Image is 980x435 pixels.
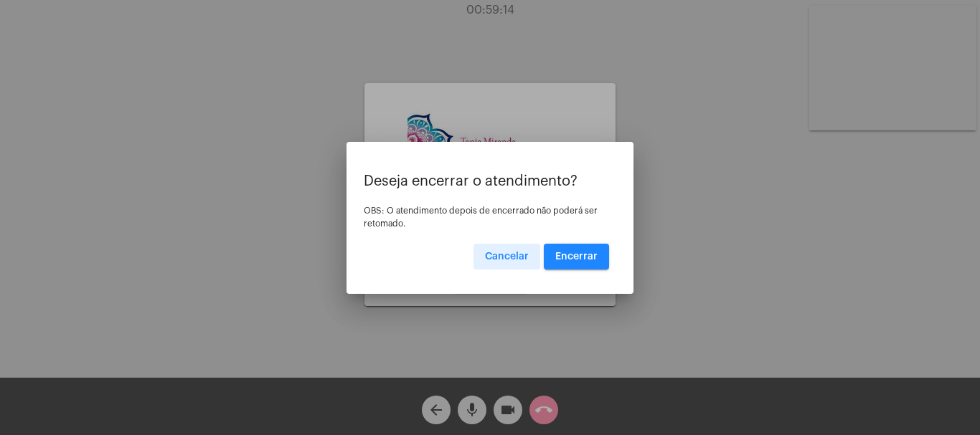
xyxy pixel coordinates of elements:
[364,173,616,189] p: Deseja encerrar o atendimento?
[473,244,540,269] button: Cancelar
[544,244,609,269] button: Encerrar
[485,252,529,262] span: Cancelar
[555,252,598,262] span: Encerrar
[364,206,598,228] span: OBS: O atendimento depois de encerrado não poderá ser retomado.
